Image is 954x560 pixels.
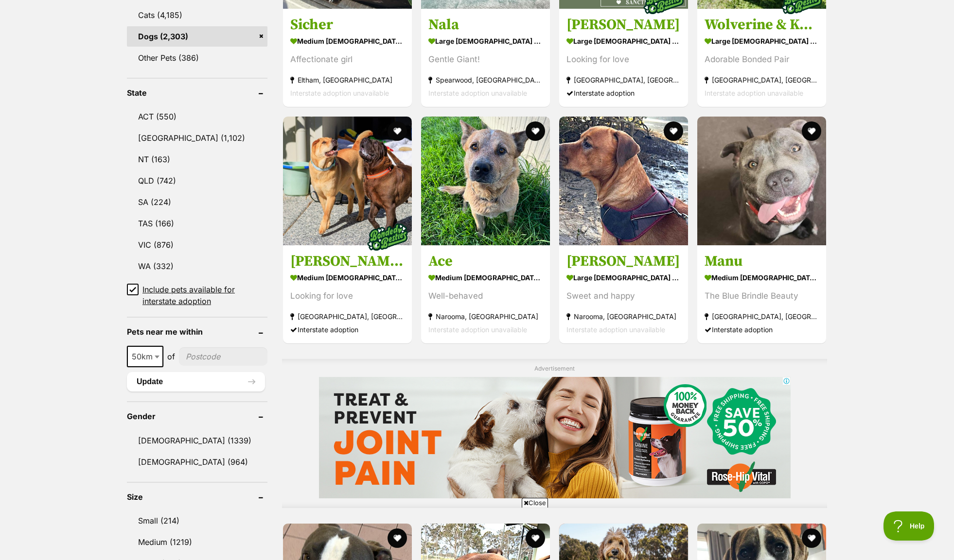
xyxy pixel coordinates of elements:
[127,5,267,25] a: Cats (4,185)
[300,511,654,555] iframe: Advertisement
[142,284,267,307] span: Include pets available for interstate adoption
[705,289,819,303] div: The Blue Brindle Beauty
[522,498,548,508] span: Close
[705,310,819,323] strong: [GEOGRAPHIC_DATA], [GEOGRAPHIC_DATA]
[705,252,819,271] h3: Manu
[428,74,543,87] strong: Spearwood, [GEOGRAPHIC_DATA]
[705,323,819,336] div: Interstate adoption
[883,511,935,541] iframe: Help Scout Beacon - Open
[566,34,681,49] strong: large [DEMOGRAPHIC_DATA] Dog
[290,74,405,87] strong: Eltham, [GEOGRAPHIC_DATA]
[566,289,681,303] div: Sweet and happy
[705,271,819,285] strong: medium [DEMOGRAPHIC_DATA] Dog
[319,377,791,498] iframe: Advertisement
[127,256,267,276] a: WA (332)
[282,359,827,508] div: Advertisement
[559,245,688,343] a: [PERSON_NAME] large [DEMOGRAPHIC_DATA] Dog Sweet and happy Narooma, [GEOGRAPHIC_DATA] Interstate ...
[421,117,550,245] img: Ace - Australian Cattledog
[705,53,819,67] div: Adorable Bonded Pair
[290,323,405,336] div: Interstate adoption
[566,53,681,67] div: Looking for love
[566,252,681,271] h3: [PERSON_NAME]
[428,16,543,34] h3: Nala
[697,245,826,343] a: Manu medium [DEMOGRAPHIC_DATA] Dog The Blue Brindle Beauty [GEOGRAPHIC_DATA], [GEOGRAPHIC_DATA] I...
[290,310,405,323] strong: [GEOGRAPHIC_DATA], [GEOGRAPHIC_DATA]
[283,245,412,343] a: [PERSON_NAME] & [PERSON_NAME] medium [DEMOGRAPHIC_DATA] Dog Looking for love [GEOGRAPHIC_DATA], [...
[566,87,681,100] div: Interstate adoption
[566,16,681,34] h3: [PERSON_NAME]
[127,532,267,552] a: Medium (1219)
[705,34,819,49] strong: large [DEMOGRAPHIC_DATA] Dog
[127,492,267,501] header: Size
[559,117,688,245] img: Wally - Kelpie x Rhodesian Ridgeback Dog
[566,325,665,334] span: Interstate adoption unavailable
[127,106,267,127] a: ACT (550)
[127,284,267,307] a: Include pets available for interstate adoption
[127,430,267,451] a: [DEMOGRAPHIC_DATA] (1339)
[559,9,688,107] a: [PERSON_NAME] large [DEMOGRAPHIC_DATA] Dog Looking for love [GEOGRAPHIC_DATA], [GEOGRAPHIC_DATA] ...
[664,121,683,141] button: favourite
[290,252,405,271] h3: [PERSON_NAME] & [PERSON_NAME]
[127,88,267,97] header: State
[290,89,389,98] span: Interstate adoption unavailable
[127,412,267,421] header: Gender
[283,117,412,245] img: Molly & Sid - Shar Pei Dog
[127,170,267,191] a: QLD (742)
[566,271,681,285] strong: large [DEMOGRAPHIC_DATA] Dog
[428,289,543,303] div: Well-behaved
[290,271,405,285] strong: medium [DEMOGRAPHIC_DATA] Dog
[127,327,267,336] header: Pets near me within
[428,34,543,49] strong: large [DEMOGRAPHIC_DATA] Dog
[290,16,405,34] h3: Sicher
[283,9,412,107] a: Sicher medium [DEMOGRAPHIC_DATA] Dog Affectionate girl Eltham, [GEOGRAPHIC_DATA] Interstate adopt...
[428,310,543,323] strong: Narooma, [GEOGRAPHIC_DATA]
[526,121,545,141] button: favourite
[421,245,550,343] a: Ace medium [DEMOGRAPHIC_DATA] Dog Well-behaved Narooma, [GEOGRAPHIC_DATA] Interstate adoption una...
[697,117,826,245] img: Manu - American Staffordshire Terrier Dog
[127,510,267,531] a: Small (214)
[428,89,527,98] span: Interstate adoption unavailable
[127,128,267,148] a: [GEOGRAPHIC_DATA] (1,102)
[290,53,405,67] div: Affectionate girl
[127,372,265,391] button: Update
[128,350,162,363] span: 50km
[363,213,412,261] img: bonded besties
[705,74,819,87] strong: [GEOGRAPHIC_DATA], [GEOGRAPHIC_DATA]
[127,192,267,212] a: SA (224)
[697,9,826,107] a: Wolverine & Koda large [DEMOGRAPHIC_DATA] Dog Adorable Bonded Pair [GEOGRAPHIC_DATA], [GEOGRAPHIC...
[127,452,267,472] a: [DEMOGRAPHIC_DATA] (964)
[127,235,267,255] a: VIC (876)
[127,149,267,170] a: NT (163)
[566,74,681,87] strong: [GEOGRAPHIC_DATA], [GEOGRAPHIC_DATA]
[802,528,821,548] button: favourite
[127,26,267,47] a: Dogs (2,303)
[428,271,543,285] strong: medium [DEMOGRAPHIC_DATA] Dog
[388,121,407,141] button: favourite
[705,16,819,34] h3: Wolverine & Koda
[290,289,405,303] div: Looking for love
[290,34,405,49] strong: medium [DEMOGRAPHIC_DATA] Dog
[705,89,803,98] span: Interstate adoption unavailable
[566,310,681,323] strong: Narooma, [GEOGRAPHIC_DATA]
[179,347,267,366] input: postcode
[802,121,821,141] button: favourite
[167,351,175,362] span: of
[428,325,527,334] span: Interstate adoption unavailable
[428,252,543,271] h3: Ace
[127,48,267,68] a: Other Pets (386)
[428,53,543,67] div: Gentle Giant!
[421,9,550,107] a: Nala large [DEMOGRAPHIC_DATA] Dog Gentle Giant! Spearwood, [GEOGRAPHIC_DATA] Interstate adoption ...
[127,346,163,367] span: 50km
[127,213,267,234] a: TAS (166)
